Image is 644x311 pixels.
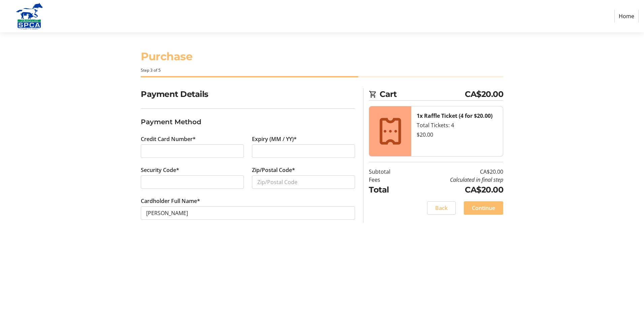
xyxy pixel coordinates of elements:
label: Expiry (MM / YY)* [252,135,297,143]
span: Continue [472,204,495,212]
img: Alberta SPCA's Logo [5,3,53,30]
iframe: Secure CVC input frame [146,178,238,186]
td: Subtotal [369,168,408,176]
label: Cardholder Full Name* [141,197,200,205]
td: CA$20.00 [408,184,503,196]
h3: Payment Method [141,117,355,127]
td: Fees [369,176,408,184]
label: Zip/Postal Code* [252,166,295,174]
button: Back [427,201,456,215]
h1: Purchase [141,48,503,65]
iframe: Secure card number input frame [146,147,238,155]
div: $20.00 [417,131,497,139]
button: Continue [464,201,503,215]
span: Back [435,204,448,212]
strong: 1x Raffle Ticket (4 for $20.00) [417,112,492,119]
td: Calculated in final step [408,176,503,184]
h2: Payment Details [141,88,355,100]
span: Cart [380,88,465,100]
td: Total [369,184,408,196]
a: Home [614,10,639,23]
label: Credit Card Number* [141,135,196,143]
input: Zip/Postal Code [252,175,355,189]
div: Total Tickets: 4 [417,121,497,129]
input: Card Holder Name [141,206,355,220]
label: Security Code* [141,166,179,174]
td: CA$20.00 [408,168,503,176]
span: CA$20.00 [465,88,503,100]
div: Step 3 of 5 [141,67,503,73]
iframe: Secure expiration date input frame [257,147,350,155]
